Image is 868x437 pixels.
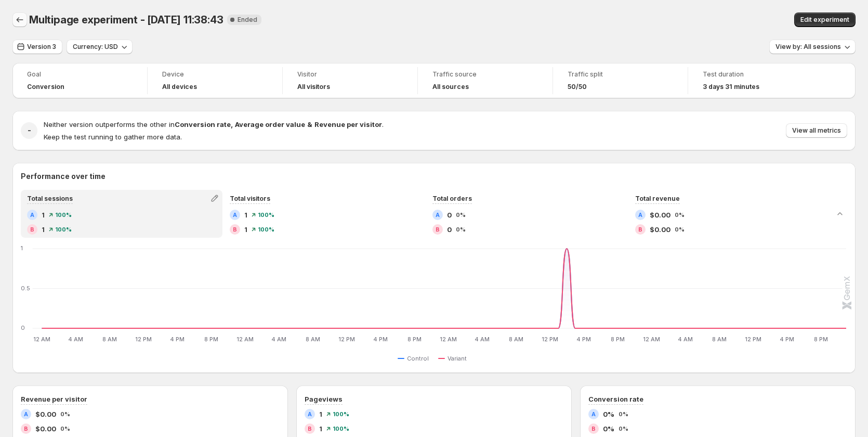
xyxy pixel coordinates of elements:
[475,336,490,343] text: 4 AM
[21,324,25,331] text: 0
[230,195,270,202] span: Total visitors
[432,83,469,91] h4: All sources
[42,224,45,235] span: 1
[678,336,693,343] text: 4 AM
[297,83,330,91] h4: All visitors
[258,212,274,218] span: 100%
[29,14,223,26] span: Multipage experiment - [DATE] 11:38:43
[297,69,403,92] a: VisitorAll visitors
[30,226,34,233] h2: B
[568,70,673,79] span: Traffic split
[456,212,466,218] span: 0%
[44,133,182,141] span: Keep the test running to gather more data.
[675,212,685,218] span: 0%
[244,224,247,235] span: 1
[643,336,660,343] text: 12 AM
[373,336,388,343] text: 4 PM
[542,336,558,343] text: 12 PM
[297,70,403,79] span: Visitor
[73,43,118,51] span: Currency: USD
[308,426,312,432] h2: B
[745,336,761,343] text: 12 PM
[35,423,56,434] span: $0.00
[509,336,523,343] text: 8 AM
[794,12,856,27] button: Edit experiment
[44,120,384,128] span: Neither version outperforms the other in .
[21,394,87,404] h3: Revenue per visitor
[447,210,452,220] span: 0
[314,120,382,128] strong: Revenue per visitor
[568,69,673,92] a: Traffic split50/50
[611,336,625,343] text: 8 PM
[407,354,429,363] span: Control
[712,336,727,343] text: 8 AM
[42,210,45,220] span: 1
[703,69,809,92] a: Test duration3 days 31 minutes
[68,336,83,343] text: 4 AM
[308,411,312,417] h2: A
[436,212,440,218] h2: A
[786,123,847,138] button: View all metrics
[162,83,197,91] h4: All devices
[635,195,680,202] span: Total revenue
[60,411,70,417] span: 0%
[603,423,614,434] span: 0%
[307,120,312,128] strong: &
[638,226,642,233] h2: B
[650,224,670,235] span: $0.00
[591,426,596,432] h2: B
[238,16,257,24] span: Ended
[432,70,538,79] span: Traffic source
[30,212,34,218] h2: A
[55,226,72,233] span: 100%
[619,426,628,432] span: 0%
[438,352,471,365] button: Variant
[447,224,452,235] span: 0
[12,12,27,27] button: Back
[338,336,355,343] text: 12 PM
[204,336,218,343] text: 8 PM
[591,411,596,417] h2: A
[175,120,231,128] strong: Conversion rate
[233,212,237,218] h2: A
[12,40,62,54] button: Version 3
[638,212,642,218] h2: A
[588,394,643,404] h3: Conversion rate
[231,120,233,128] strong: ,
[319,423,322,434] span: 1
[650,210,670,220] span: $0.00
[162,69,268,92] a: DeviceAll devices
[35,409,56,419] span: $0.00
[398,352,433,365] button: Control
[24,411,28,417] h2: A
[258,226,274,233] span: 100%
[792,126,841,135] span: View all metrics
[436,226,440,233] h2: B
[800,16,849,24] span: Edit experiment
[27,195,73,202] span: Total sessions
[319,409,322,419] span: 1
[271,336,286,343] text: 4 AM
[333,426,349,432] span: 100%
[780,336,794,343] text: 4 PM
[27,43,56,51] span: Version 3
[102,336,117,343] text: 8 AM
[162,70,268,79] span: Device
[456,226,466,233] span: 0%
[675,226,685,233] span: 0%
[703,70,809,79] span: Test duration
[33,336,50,343] text: 12 AM
[769,40,856,54] button: View by: All sessions
[440,336,457,343] text: 12 AM
[576,336,591,343] text: 4 PM
[27,70,133,79] span: Goal
[60,426,70,432] span: 0%
[235,120,305,128] strong: Average order value
[306,336,320,343] text: 8 AM
[170,336,185,343] text: 4 PM
[333,411,349,417] span: 100%
[703,83,759,91] span: 3 days 31 minutes
[775,43,841,51] span: View by: All sessions
[24,426,28,432] h2: B
[305,394,343,404] h3: Pageviews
